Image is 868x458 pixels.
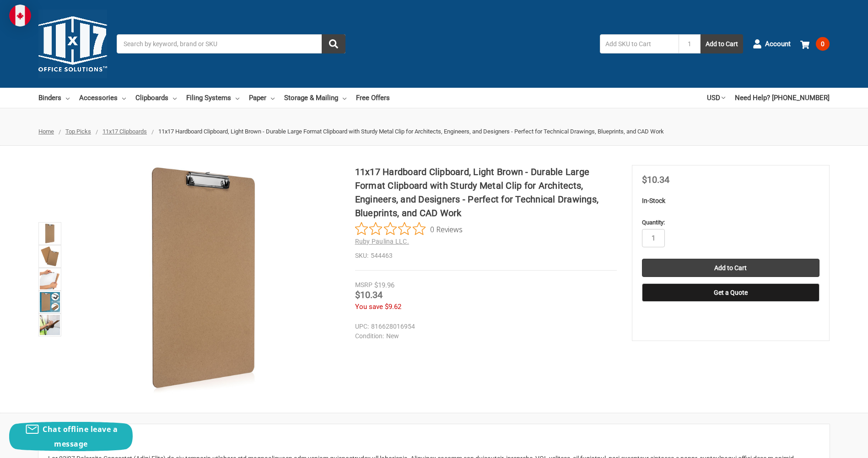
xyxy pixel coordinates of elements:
button: Add to Cart [701,34,743,53]
span: $19.96 [374,281,394,289]
h2: Description [48,434,820,447]
a: Top Picks [65,128,91,135]
span: Chat offline leave a message [43,424,118,449]
span: $9.62 [385,303,401,311]
img: 11x17 Hardboard Clipboard, Light Brown - Durable Large Format Clipboard with Sturdy Metal Clip fo... [40,292,60,312]
a: 0 [800,32,830,56]
a: Storage & Mailing [284,88,346,108]
input: Add SKU to Cart [600,34,679,53]
a: Free Offers [356,88,390,108]
img: 11x17.com [38,10,107,78]
span: Account [765,39,791,49]
a: Filing Systems [186,88,239,108]
iframe: Google Customer Reviews [793,433,868,458]
a: 11x17 Clipboards [102,128,147,135]
p: In-Stock [642,196,819,206]
dt: Condition: [355,331,384,341]
a: Ruby Paulina LLC. [355,238,409,245]
dt: SKU: [355,251,368,261]
img: Light brown 11x17 hardboard clipboard with a durable metal clip and smooth surface. [40,269,60,289]
a: USD [707,88,725,108]
div: MSRP [355,280,372,290]
a: Accessories [79,88,126,108]
input: Add to Cart [642,259,819,277]
a: Clipboards [135,88,177,108]
img: 11x17 Hardboard Clipboard | Durable, Professional Clipboard for Architects & Engineers [90,165,318,394]
label: Quantity: [642,218,819,227]
dd: New [355,331,613,341]
span: 0 [816,37,830,51]
a: Need Help? [PHONE_NUMBER] [735,88,830,108]
h1: 11x17 Hardboard Clipboard, Light Brown - Durable Large Format Clipboard with Sturdy Metal Clip fo... [355,165,617,220]
a: Binders [38,88,70,108]
input: Search by keyword, brand or SKU [117,34,345,53]
button: Rated 0 out of 5 stars from 0 reviews. Jump to reviews. [355,222,463,236]
img: 11x17 Hardboard Clipboard, Light Brown - Durable Large Format Clipboard with Sturdy Metal Clip fo... [40,315,60,335]
span: 0 Reviews [430,222,463,236]
img: 11x17 Hardboard Clipboard | Durable, Professional Clipboard for Architects & Engineers [40,224,60,244]
a: Account [753,32,791,56]
button: Chat offline leave a message [9,422,133,451]
span: 11x17 Hardboard Clipboard, Light Brown - Durable Large Format Clipboard with Sturdy Metal Clip fo... [158,128,664,135]
span: $10.34 [642,174,669,185]
span: You save [355,303,383,311]
button: Get a Quote [642,283,819,302]
a: Paper [249,88,275,108]
dd: 816628016954 [355,322,613,331]
dd: 544463 [355,251,617,261]
span: $10.34 [355,289,383,300]
dt: UPC: [355,322,369,331]
img: duty and tax information for Canada [9,5,31,27]
img: 11x17 Hardboard Clipboard, Light Brown - Durable Large Format Clipboard with Sturdy Metal Clip fo... [40,246,60,266]
a: Home [38,128,54,135]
